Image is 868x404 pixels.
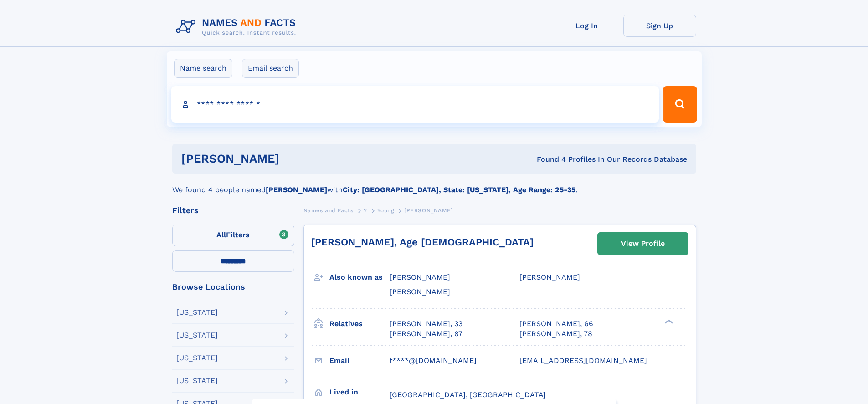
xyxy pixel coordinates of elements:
[377,205,394,216] a: Young
[329,270,390,285] h3: Also known as
[519,273,580,281] span: [PERSON_NAME]
[216,230,226,239] span: All
[303,205,354,216] a: Names and Facts
[171,86,659,123] input: search input
[176,377,218,384] div: [US_STATE]
[390,390,546,399] span: [GEOGRAPHIC_DATA], [GEOGRAPHIC_DATA]
[364,205,367,216] a: Y
[172,283,294,291] div: Browse Locations
[343,185,575,194] b: City: [GEOGRAPHIC_DATA], State: [US_STATE], Age Range: 25-35
[404,207,453,214] span: [PERSON_NAME]
[172,225,294,246] label: Filters
[598,233,688,255] a: View Profile
[172,206,294,215] div: Filters
[172,15,303,39] img: Logo Names and Facts
[390,273,450,281] span: [PERSON_NAME]
[663,86,697,123] button: Search Button
[390,287,450,296] span: [PERSON_NAME]
[176,309,218,316] div: [US_STATE]
[242,59,299,78] label: Email search
[663,318,673,324] div: ❯
[408,154,687,164] div: Found 4 Profiles In Our Records Database
[172,174,696,195] div: We found 4 people named with .
[364,207,367,214] span: Y
[174,59,232,78] label: Name search
[519,319,593,329] a: [PERSON_NAME], 66
[550,15,623,37] a: Log In
[390,329,462,339] a: [PERSON_NAME], 87
[377,207,394,214] span: Young
[623,15,696,37] a: Sign Up
[519,329,592,339] a: [PERSON_NAME], 78
[176,332,218,339] div: [US_STATE]
[311,236,534,248] a: [PERSON_NAME], Age [DEMOGRAPHIC_DATA]
[329,316,390,332] h3: Relatives
[176,354,218,362] div: [US_STATE]
[329,384,390,400] h3: Lived in
[390,319,462,329] a: [PERSON_NAME], 33
[621,233,665,254] div: View Profile
[519,356,647,365] span: [EMAIL_ADDRESS][DOMAIN_NAME]
[329,353,390,368] h3: Email
[266,185,327,194] b: [PERSON_NAME]
[181,153,408,164] h1: [PERSON_NAME]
